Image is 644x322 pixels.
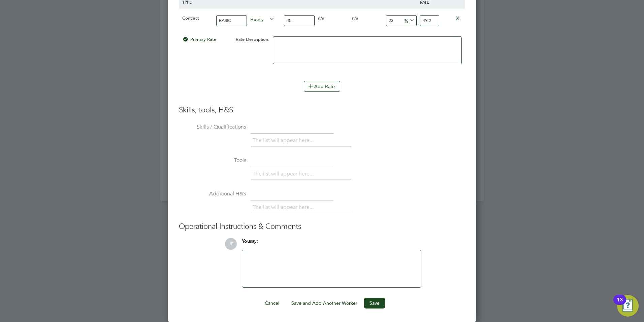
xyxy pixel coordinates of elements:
[179,222,465,232] h3: Operational Instructions & Comments
[250,15,275,23] span: Hourly
[179,124,246,131] label: Skills / Qualifications
[179,157,246,164] label: Tools
[352,15,358,21] span: n/a
[253,136,316,145] li: The list will appear here...
[304,81,340,92] button: Add Rate
[242,238,421,250] div: say:
[402,17,416,24] span: %
[364,298,385,308] button: Save
[225,238,237,250] span: JF
[286,298,363,308] button: Save and Add Another Worker
[253,169,316,179] li: The list will appear here...
[236,36,269,42] span: Rate Description:
[617,300,623,308] div: 13
[182,15,199,21] span: Contract
[259,298,285,308] button: Cancel
[179,190,246,197] label: Additional H&S
[179,105,465,115] h3: Skills, tools, H&S
[318,15,324,21] span: n/a
[242,238,250,244] span: You
[182,36,216,42] span: Primary Rate
[617,295,639,317] button: Open Resource Center, 13 new notifications
[253,203,316,212] li: The list will appear here...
